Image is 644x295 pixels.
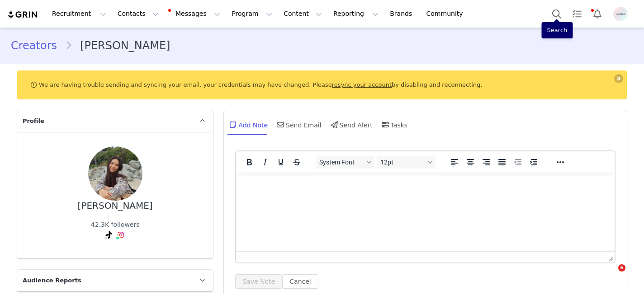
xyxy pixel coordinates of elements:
[510,156,526,169] button: Decrease indent
[275,114,322,136] div: Send Email
[526,156,541,169] button: Increase indent
[447,156,462,169] button: Align left
[273,156,289,169] button: Underline
[328,4,384,24] button: Reporting
[494,156,510,169] button: Justify
[11,37,65,54] a: Creators
[241,156,257,169] button: Bold
[7,10,39,19] img: grin logo
[380,159,425,166] span: 12pt
[91,220,140,229] div: 42.3K followers
[257,156,273,169] button: Italic
[117,231,124,239] img: instagram.svg
[421,4,473,24] a: Community
[377,156,436,169] button: Font sizes
[227,114,268,136] div: Add Note
[547,4,567,24] button: Search
[319,159,364,166] span: System Font
[332,81,392,88] a: resync your account
[618,264,625,272] span: 6
[553,156,568,169] button: Reveal or hide additional toolbar items
[608,7,637,21] button: Profile
[463,156,478,169] button: Align center
[226,4,278,24] button: Program
[88,146,142,201] img: 4e783fb7-9cc5-41f7-8a7b-221beeb5f973.jpg
[47,4,112,24] button: Recruitment
[112,4,164,24] button: Contacts
[23,276,81,285] span: Audience Reports
[567,4,587,24] a: Tasks
[78,201,153,211] div: [PERSON_NAME]
[278,4,327,24] button: Content
[165,4,226,24] button: Messages
[236,173,615,251] iframe: Rich Text Area
[17,70,627,99] div: We are having trouble sending and syncing your email, your credentials may have changed. Please b...
[384,4,420,24] a: Brands
[23,117,44,126] span: Profile
[316,156,374,169] button: Fonts
[380,114,408,136] div: Tasks
[587,4,607,24] button: Notifications
[605,252,615,262] div: Press the Up and Down arrow keys to resize the editor.
[329,114,373,136] div: Send Alert
[282,274,318,289] button: Cancel
[235,274,282,289] button: Save Note
[600,264,621,286] iframe: Intercom live chat
[613,7,628,21] img: 84cacbd7-38d7-4595-ad18-249860d6b2a6.png
[289,156,304,169] button: Strikethrough
[478,156,494,169] button: Align right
